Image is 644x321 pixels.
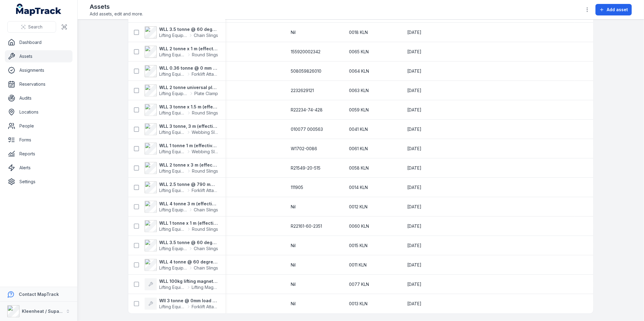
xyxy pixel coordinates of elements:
span: Nil [291,29,296,35]
span: Lifting Magnet [192,284,218,290]
span: Lifting Equipment [159,129,186,135]
span: [DATE] [407,165,421,170]
span: Lifting Equipment [159,149,186,155]
a: Forms [5,134,72,146]
span: Nil [291,301,296,307]
a: Settings [5,176,72,188]
a: WLL 4 tonne @ 60 degrees 3 m (effective length), 10 mm 1 leg self coloured grade 100 alloy chain ... [145,259,218,271]
strong: WLL 100kg lifting magnet Model AM-1 [159,278,218,284]
time: 21/06/2025, 12:00:00 am [407,126,421,132]
strong: WLL 3 tonne, 3 m (effective length), 2 ply, 60 mm wide, polyester web sling complete with 300 mm ... [159,123,218,129]
span: Lifting Equipment [159,91,188,97]
button: Add asset [595,4,632,15]
a: Assets [5,50,72,62]
span: 0058 KLN [349,165,369,171]
a: Audits [5,92,72,104]
span: Lifting Equipment [159,71,186,77]
span: Lifting Equipment [159,304,186,310]
span: Round Slings [192,52,218,58]
span: Plate Clamp [194,91,218,97]
span: Lifting Equipment [159,246,188,252]
span: 0015 KLN [349,243,367,249]
span: Search [28,24,42,30]
a: WLL 1 tonne 1 m (effective length), 2 ply, 50 mm wide, polyester web sling complete with 250 mm f... [145,143,218,155]
span: Round Slings [192,110,218,116]
time: 21/06/2025, 12:00:00 am [407,165,421,171]
a: WLL 2 tonne universal plate lifting clamp Grip range: 0 mm - 25 mmLifting EquipmentPlate Clamp [145,84,218,97]
strong: WLL 4 tonne 3 m (effective length), 10 mm 1 leg self coloured grade 100 alloy chain sling with ma... [159,201,218,207]
span: Forklift Attachments [192,304,218,310]
a: People [5,120,72,132]
span: 0077 KLN [349,281,369,287]
span: [DATE] [407,68,421,74]
span: 0013 KLN [349,301,367,307]
span: [DATE] [407,223,421,229]
a: WLL 3.5 tonne @ 60 degrees 2.3 m (effective length), 8 mm 2 leg self coloured grade 80 alloy chai... [145,26,218,38]
h2: Assets [90,2,143,11]
span: Lifting Equipment [159,284,186,290]
span: Add asset [607,7,628,13]
span: 0059 KLN [349,107,369,113]
time: 21/06/2025, 12:00:00 am [407,107,421,113]
span: W1702-0086 [291,146,317,152]
strong: WLL 3 tonne x 1.5 m (effective length) polyester round sling [159,104,218,110]
span: R22234-74-428 [291,107,323,113]
a: Assignments [5,64,72,76]
span: 0060 KLN [349,223,369,229]
span: Round Slings [192,168,218,174]
span: [DATE] [407,204,421,209]
strong: WLL 2 tonne x 3 m (effective length) polyester round sling [159,162,218,168]
span: [DATE] [407,301,421,306]
a: WLL 2 tonne x 1 m (effective length) polyester round slingLifting EquipmentRound Slings [145,46,218,58]
span: 0065 KLN [349,49,369,55]
time: 21/03/2026, 12:00:00 am [407,281,421,287]
a: WLL 2.5 tonne @ 790 mm load centre extendable fork jib c/w fork tine provisions Tare:100kg WLL 1.... [145,181,218,194]
span: [DATE] [407,146,421,151]
span: 0041 KLN [349,126,368,132]
strong: WLL 3.5 tonne @ 60 degrees 2.3 m (effective length), 8 mm 2 leg self coloured grade 80 alloy chai... [159,26,218,32]
strong: WLL 2 tonne universal plate lifting clamp Grip range: 0 mm - 25 mm [159,84,218,91]
time: 21/09/2025, 12:00:00 am [407,29,421,35]
span: 0061 KLN [349,146,368,152]
span: [DATE] [407,127,421,132]
span: 0011 KLN [349,262,367,268]
time: 21/09/2025, 12:00:00 am [407,184,421,190]
span: [DATE] [407,262,421,267]
strong: WLL 1 tonne x 1 m (effective length) polyester round sling [159,220,218,226]
a: WLL 2 tonne x 3 m (effective length) polyester round slingLifting EquipmentRound Slings [145,162,218,174]
a: WLL 3 tonne x 1.5 m (effective length) polyester round slingLifting EquipmentRound Slings [145,104,218,116]
a: Wll 3 tonne @ 0mm load centre spreader beam c/w fork tine provisions Drawing ENG-227-2Lifting Equ... [145,298,218,310]
span: Lifting Equipment [159,207,188,213]
a: WLL 4 tonne 3 m (effective length), 10 mm 1 leg self coloured grade 100 alloy chain sling with ma... [145,201,218,213]
span: Lifting Equipment [159,168,186,174]
span: Chain Slings [194,265,218,271]
button: Search [7,21,56,33]
span: [DATE] [407,49,421,54]
strong: WLL 0.36 tonne @ 0 mm load centre Drum lifter c/w fork tyne provisions Drawing / Model: V5080 [159,65,218,71]
a: Reports [5,148,72,160]
time: 21/06/2025, 12:00:00 am [407,223,421,229]
time: 21/09/2026, 12:00:00 am [407,262,421,268]
span: [DATE] [407,88,421,93]
strong: WLL 1 tonne 1 m (effective length), 2 ply, 50 mm wide, polyester web sling complete with 250 mm f... [159,143,218,149]
span: Nil [291,281,296,287]
span: [DATE] [407,243,421,248]
span: R21549-20-515 [291,165,320,171]
strong: WLL 2.5 tonne @ 790 mm load centre extendable fork jib c/w fork tine provisions Tare:100kg WLL 1.... [159,181,218,187]
strong: Contact MapTrack [19,292,59,297]
span: Nil [291,262,296,268]
span: 0014 KLN [349,184,368,190]
span: 0012 KLN [349,204,367,210]
a: Reservations [5,78,72,90]
span: Chain Slings [194,32,218,38]
span: [DATE] [407,107,421,112]
strong: WLL 2 tonne x 1 m (effective length) polyester round sling [159,46,218,52]
strong: WLL 4 tonne @ 60 degrees 3 m (effective length), 10 mm 1 leg self coloured grade 100 alloy chain ... [159,259,218,265]
span: 010077 000563 [291,126,323,132]
span: Chain Slings [194,207,218,213]
span: Lifting Equipment [159,187,186,194]
span: 0064 KLN [349,68,369,74]
a: Locations [5,106,72,118]
span: Lifting Equipment [159,110,186,116]
span: Lifting Equipment [159,52,186,58]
